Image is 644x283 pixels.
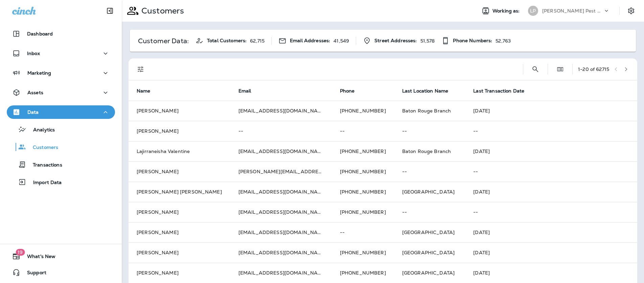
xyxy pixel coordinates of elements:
[402,108,451,114] span: Baton Rouge Branch
[340,230,386,235] p: --
[137,88,159,94] span: Name
[402,270,455,276] span: [GEOGRAPHIC_DATA]
[16,249,25,256] span: 19
[340,88,364,94] span: Phone
[230,202,332,222] td: [EMAIL_ADDRESS][DOMAIN_NAME]
[7,175,115,189] button: Import Data
[402,128,457,134] p: --
[27,70,51,76] p: Marketing
[100,4,119,18] button: Collapse Sidebar
[207,38,247,44] span: Total Customers:
[465,101,637,121] td: [DATE]
[238,128,324,134] p: --
[465,263,637,283] td: [DATE]
[402,169,457,174] p: --
[139,6,184,16] p: Customers
[7,140,115,154] button: Customers
[473,169,629,174] p: --
[332,141,394,161] td: [PHONE_NUMBER]
[492,8,521,14] span: Working as:
[402,148,451,154] span: Baton Rouge Branch
[553,62,567,76] button: Edit Fields
[528,6,538,16] div: LP
[250,38,264,44] p: 62,715
[129,121,230,141] td: [PERSON_NAME]
[26,162,62,169] p: Transactions
[230,182,332,202] td: [EMAIL_ADDRESS][DOMAIN_NAME]
[402,250,455,256] span: [GEOGRAPHIC_DATA]
[137,88,151,94] span: Name
[374,38,417,44] span: Street Addresses:
[7,86,115,99] button: Assets
[7,105,115,119] button: Data
[332,161,394,182] td: [PHONE_NUMBER]
[332,242,394,263] td: [PHONE_NUMBER]
[402,88,448,94] span: Last Location Name
[465,141,637,161] td: [DATE]
[453,38,492,44] span: Phone Numbers:
[529,62,542,76] button: Search Customers
[625,5,637,17] button: Settings
[238,88,251,94] span: Email
[20,254,55,262] span: What's New
[473,88,533,94] span: Last Transaction Date
[26,145,58,151] p: Customers
[129,161,230,182] td: [PERSON_NAME]
[7,157,115,172] button: Transactions
[332,202,394,222] td: [PHONE_NUMBER]
[473,128,629,134] p: --
[238,88,260,94] span: Email
[7,266,115,279] button: Support
[27,31,53,36] p: Dashboard
[465,182,637,202] td: [DATE]
[129,141,230,161] td: Lajirraneisha Valentine
[230,101,332,121] td: [EMAIL_ADDRESS][DOMAIN_NAME]
[465,242,637,263] td: [DATE]
[402,229,455,235] span: [GEOGRAPHIC_DATA]
[7,250,115,263] button: 19What's New
[129,202,230,222] td: [PERSON_NAME]
[473,209,629,215] p: --
[230,161,332,182] td: [PERSON_NAME][EMAIL_ADDRESS][DOMAIN_NAME]
[27,51,40,56] p: Inbox
[473,88,524,94] span: Last Transaction Date
[138,38,189,44] p: Customer Data:
[402,189,455,195] span: [GEOGRAPHIC_DATA]
[27,109,39,115] p: Data
[129,182,230,202] td: [PERSON_NAME] [PERSON_NAME]
[129,242,230,263] td: [PERSON_NAME]
[26,180,62,186] p: Import Data
[332,182,394,202] td: [PHONE_NUMBER]
[7,66,115,80] button: Marketing
[332,263,394,283] td: [PHONE_NUMBER]
[129,222,230,242] td: [PERSON_NAME]
[129,263,230,283] td: [PERSON_NAME]
[465,222,637,242] td: [DATE]
[7,47,115,60] button: Inbox
[332,101,394,121] td: [PHONE_NUMBER]
[290,38,330,44] span: Email Addresses:
[333,38,349,44] p: 41,549
[20,270,46,278] span: Support
[578,67,609,72] div: 1 - 20 of 62715
[542,8,603,14] p: [PERSON_NAME] Pest Control
[7,27,115,41] button: Dashboard
[420,38,435,44] p: 51,578
[230,242,332,263] td: [EMAIL_ADDRESS][DOMAIN_NAME]
[402,209,457,215] p: --
[340,88,355,94] span: Phone
[402,88,457,94] span: Last Location Name
[27,90,43,95] p: Assets
[230,141,332,161] td: [EMAIL_ADDRESS][DOMAIN_NAME]
[340,128,386,134] p: --
[230,222,332,242] td: [EMAIL_ADDRESS][DOMAIN_NAME]
[7,122,115,136] button: Analytics
[134,62,147,76] button: Filters
[129,101,230,121] td: [PERSON_NAME]
[230,263,332,283] td: [EMAIL_ADDRESS][DOMAIN_NAME]
[26,127,55,133] p: Analytics
[496,38,511,44] p: 52,763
